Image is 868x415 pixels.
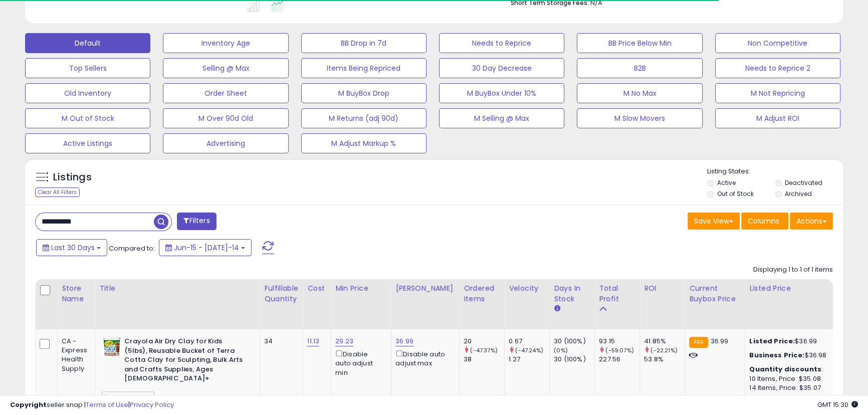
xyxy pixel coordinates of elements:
[301,108,426,128] button: M Returns (adj 90d)
[644,283,681,294] div: ROI
[753,265,833,275] div: Displaying 1 to 1 of 1 items
[689,337,708,348] small: FBA
[439,33,564,53] button: Needs to Reprice
[785,189,812,198] label: Archived
[163,33,288,53] button: Inventory Age
[749,337,832,346] div: $36.99
[644,355,685,364] div: 53.8%
[707,167,843,176] p: Listing States:
[177,213,216,230] button: Filters
[159,239,252,256] button: Jun-15 - [DATE]-14
[749,351,832,360] div: $36.98
[124,337,246,386] b: Crayola Air Dry Clay for Kids (5lbs), Reusable Bucket of Terra Cotta Clay for Sculpting, Bulk Art...
[509,355,549,364] div: 1.27
[749,283,836,294] div: Listed Price
[264,283,299,304] div: Fulfillable Quantity
[577,58,702,78] button: B2B
[25,33,150,53] button: Default
[577,108,702,128] button: M Slow Movers
[335,348,383,377] div: Disable auto adjust min
[470,346,497,354] small: (-47.37%)
[10,400,174,410] div: seller snap | |
[749,364,821,374] b: Quantity discounts
[717,178,735,187] label: Active
[439,83,564,103] button: M BuyBox Under 10%
[53,170,92,184] h5: Listings
[35,187,80,197] div: Clear All Filters
[301,83,426,103] button: M BuyBox Drop
[36,239,107,256] button: Last 30 Days
[335,283,387,294] div: Min Price
[509,337,549,346] div: 0.67
[749,365,832,374] div: :
[509,283,545,294] div: Velocity
[109,244,155,253] span: Compared to:
[715,58,840,78] button: Needs to Reprice 2
[335,336,353,346] a: 29.23
[749,336,795,346] b: Listed Price:
[741,213,788,230] button: Columns
[689,283,741,304] div: Current Buybox Price
[554,283,590,304] div: Days In Stock
[644,337,685,346] div: 41.85%
[464,337,504,346] div: 20
[439,108,564,128] button: M Selling @ Max
[464,355,504,364] div: 38
[748,216,779,226] span: Columns
[51,243,95,253] span: Last 30 Days
[25,58,150,78] button: Top Sellers
[25,83,150,103] button: Old Inventory
[554,355,594,364] div: 30 (100%)
[25,108,150,128] button: M Out of Stock
[163,58,288,78] button: Selling @ Max
[174,243,239,253] span: Jun-15 - [DATE]-14
[301,133,426,153] button: M Adjust Markup %
[395,283,455,294] div: [PERSON_NAME]
[395,336,413,346] a: 36.99
[264,337,295,346] div: 34
[749,374,832,383] div: 10 Items, Price: $35.08
[515,346,543,354] small: (-47.24%)
[301,58,426,78] button: Items Being Repriced
[605,346,633,354] small: (-59.07%)
[163,133,288,153] button: Advertising
[711,336,729,346] span: 36.99
[749,383,832,392] div: 14 Items, Price: $35.07
[395,348,452,368] div: Disable auto adjust max
[715,83,840,103] button: M Not Repricing
[86,400,128,409] a: Terms of Use
[307,283,327,294] div: Cost
[102,337,122,357] img: 51zhe-U3SGL._SL40_.jpg
[62,283,91,304] div: Store Name
[163,108,288,128] button: M Over 90d Old
[717,189,753,198] label: Out of Stock
[599,337,639,346] div: 93.15
[790,213,833,230] button: Actions
[599,283,635,304] div: Total Profit
[554,337,594,346] div: 30 (100%)
[25,133,150,153] button: Active Listings
[785,178,822,187] label: Deactivated
[577,83,702,103] button: M No Max
[650,346,677,354] small: (-22.21%)
[817,400,858,409] span: 2025-08-14 15:30 GMT
[464,283,500,304] div: Ordered Items
[554,346,568,354] small: (0%)
[715,108,840,128] button: M Adjust ROI
[599,355,639,364] div: 227.56
[307,336,319,346] a: 11.13
[715,33,840,53] button: Non Competitive
[439,58,564,78] button: 30 Day Decrease
[554,304,560,313] small: Days In Stock.
[688,213,740,230] button: Save View
[99,283,256,294] div: Title
[130,400,174,409] a: Privacy Policy
[577,33,702,53] button: BB Price Below Min
[163,83,288,103] button: Order Sheet
[301,33,426,53] button: BB Drop in 7d
[749,350,804,360] b: Business Price:
[10,400,47,409] strong: Copyright
[62,337,87,373] div: CA - Express Health Supply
